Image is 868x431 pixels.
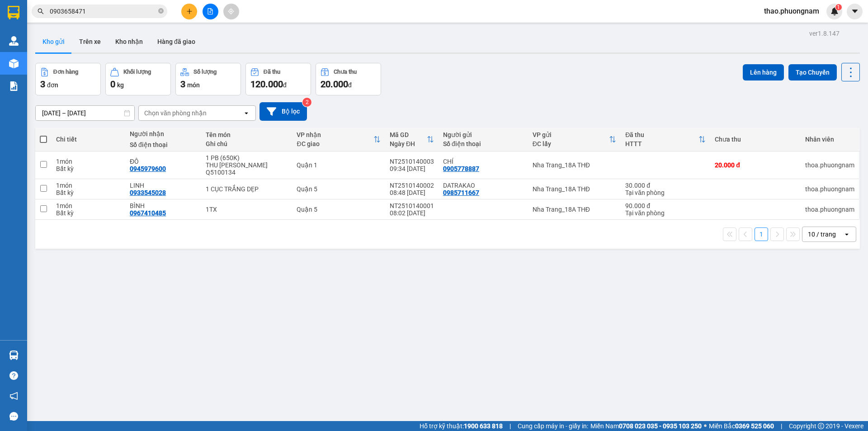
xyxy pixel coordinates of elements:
span: 120.000 [250,79,283,90]
div: NT2510140001 [390,202,434,209]
div: Tại văn phòng [625,209,706,217]
div: CHÍ [443,158,524,165]
span: Hỗ trợ kỹ thuật: [420,421,503,431]
div: thoa.phuongnam [805,185,854,193]
div: Số điện thoại [130,141,197,148]
div: LINH [130,182,197,189]
div: ver 1.8.147 [809,28,840,38]
img: icon-new-feature [830,7,839,15]
svg: open [243,109,250,117]
div: Quận 5 [297,206,381,213]
button: Kho gửi [35,31,72,52]
span: | [781,421,782,431]
span: message [9,412,18,421]
span: Cung cấp máy in - giấy in: [518,421,588,431]
span: file-add [207,8,213,14]
div: Ghi chú [206,140,288,147]
input: Tìm tên, số ĐT hoặc mã đơn [50,6,156,16]
sup: 2 [302,98,311,107]
div: 0967410485 [130,209,166,217]
button: Đơn hàng3đơn [35,63,101,95]
strong: 0708 023 035 - 0935 103 250 [619,422,702,430]
span: đ [348,81,352,89]
button: Hàng đã giao [150,31,203,52]
th: Toggle SortBy [385,128,439,152]
span: 0 [110,79,115,90]
span: copyright [818,423,824,429]
div: Khối lượng [123,69,151,75]
div: 0933545028 [130,189,166,196]
div: Chọn văn phòng nhận [144,109,207,118]
div: 90.000 đ [625,202,706,209]
div: Quận 1 [297,161,381,169]
strong: 0369 525 060 [735,422,774,430]
span: 1 [837,4,840,10]
button: Tạo Chuyến [788,64,837,81]
span: | [509,421,511,431]
span: Miền Nam [590,421,702,431]
div: 1 món [56,158,121,165]
img: solution-icon [9,81,19,91]
span: plus [186,8,193,14]
div: Nha Trang_18A THĐ [533,185,617,193]
div: NT2510140003 [390,158,434,165]
div: Bất kỳ [56,165,121,172]
div: HTTT [625,140,698,147]
span: close-circle [158,8,164,14]
strong: 1900 633 818 [464,422,503,430]
div: Bất kỳ [56,209,121,217]
div: VP gửi [533,131,609,138]
div: 0985711667 [443,189,479,196]
span: đ [283,81,287,89]
div: Ngày ĐH [390,140,427,147]
div: ĐÔ [130,158,197,165]
input: Select a date range. [36,106,134,120]
div: Chi tiết [56,136,121,143]
div: BÌNH [130,202,197,209]
span: đơn [47,81,58,89]
div: 0945979600 [130,165,166,172]
div: 0905778887 [443,165,479,172]
button: Trên xe [72,31,108,52]
span: 20.000 [321,79,348,90]
div: Tên món [206,131,288,138]
sup: 1 [835,4,842,10]
div: thoa.phuongnam [805,161,854,169]
div: Người gửi [443,131,524,138]
th: Toggle SortBy [528,128,621,152]
div: Đã thu [264,69,280,75]
span: search [38,8,44,14]
div: 30.000 đ [625,182,706,189]
svg: open [843,231,850,238]
div: Nha Trang_18A THĐ [533,161,617,169]
div: 1 món [56,202,121,209]
div: Chưa thu [715,136,796,143]
span: Miền Bắc [709,421,774,431]
span: món [187,81,200,89]
span: kg [117,81,124,89]
img: warehouse-icon [9,36,19,46]
button: Lên hàng [743,64,784,81]
div: Đã thu [625,131,698,138]
div: Người nhận [130,130,197,137]
button: Bộ lọc [259,102,307,121]
div: 10 / trang [808,230,836,239]
div: Số lượng [193,69,217,75]
img: logo-vxr [8,6,19,19]
div: 09:34 [DATE] [390,165,434,172]
button: file-add [203,4,218,19]
div: 20.000 đ [715,161,796,169]
button: Khối lượng0kg [105,63,171,95]
th: Toggle SortBy [292,128,385,152]
span: 3 [40,79,45,90]
div: Nhân viên [805,136,854,143]
button: plus [181,4,197,19]
div: NT2510140002 [390,182,434,189]
div: Chưa thu [334,69,357,75]
button: 1 [755,227,768,241]
img: warehouse-icon [9,350,19,360]
button: Chưa thu20.000đ [316,63,381,95]
div: ĐC lấy [533,140,609,147]
div: VP nhận [297,131,373,138]
div: Bất kỳ [56,189,121,196]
